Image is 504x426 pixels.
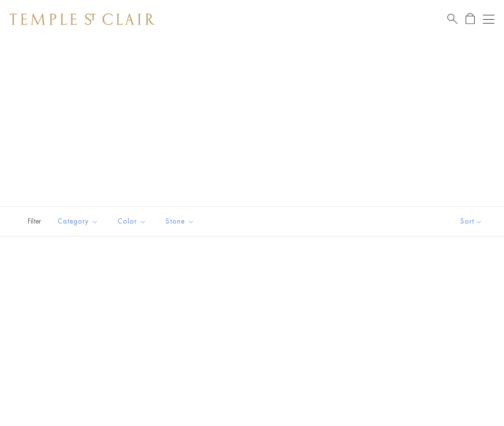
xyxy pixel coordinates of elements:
[439,207,504,236] button: Show sort by
[53,215,106,227] span: Category
[161,215,202,227] span: Stone
[483,13,494,25] button: Open navigation
[447,13,457,25] a: Search
[10,13,155,25] img: Temple St. Clair
[158,211,202,232] button: Stone
[113,215,154,227] span: Color
[466,13,475,25] a: Open Shopping Bag
[50,211,106,232] button: Category
[110,211,154,232] button: Color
